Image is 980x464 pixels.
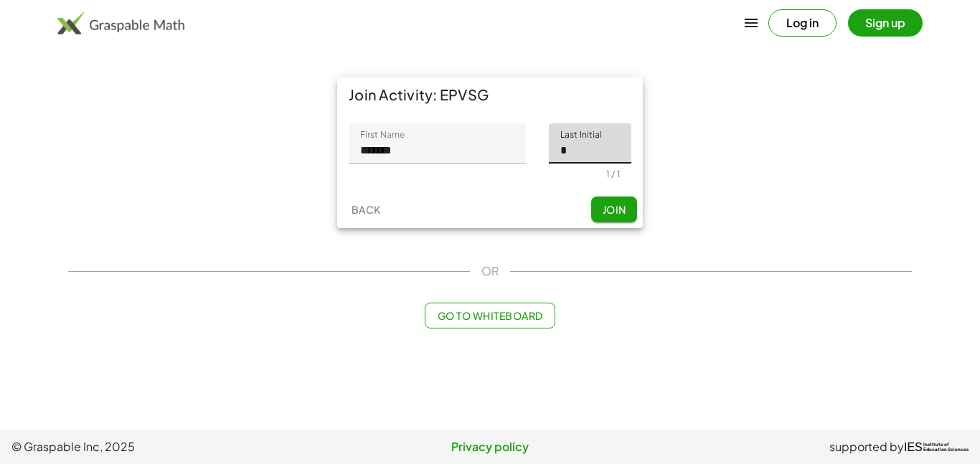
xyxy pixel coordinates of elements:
[425,303,555,328] button: Go to Whiteboard
[606,169,620,179] div: 1 / 1
[351,203,380,216] span: Back
[437,309,542,322] span: Go to Whiteboard
[11,438,331,455] span: © Graspable Inc, 2025
[602,203,626,216] span: Join
[481,262,499,280] span: OR
[829,438,904,455] span: supported by
[904,438,969,455] a: IESInstitute ofEducation Sciences
[848,9,923,37] button: Sign up
[331,438,650,455] a: Privacy policy
[337,77,643,112] div: Join Activity: EPVSG
[904,440,923,454] span: IES
[768,9,837,37] button: Log in
[923,442,969,453] span: Institute of Education Sciences
[591,197,637,222] button: Join
[343,197,389,222] button: Back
